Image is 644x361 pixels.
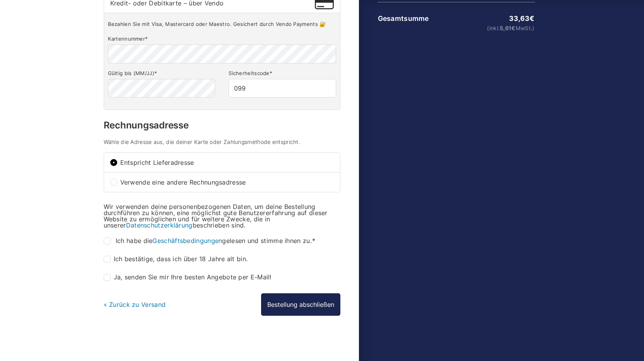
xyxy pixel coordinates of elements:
h3: Rechnungsadresse [104,121,340,130]
a: « Zurück zu Versand [104,301,166,308]
input: Sicherheitscode [229,79,336,98]
label: Ja, senden Sie mir Ihre besten Angebote per E-Mail! [104,274,272,281]
button: Bestellung abschließen [261,293,340,316]
span: Entspricht Lieferadresse [120,159,334,166]
span: € [511,25,515,31]
h4: Wähle die Adresse aus, die deiner Karte oder Zahlungsmethode entspricht. [104,139,340,145]
small: (inkl. MwSt.) [430,26,534,31]
span: Verwende eine andere Rechnungsadresse [120,179,334,185]
label: Ich bestätige, dass ich über 18 Jahre alt bin. [104,256,248,263]
input: Ich habe dieGeschäftsbedingungengelesen und stimme ihnen zu. [104,238,111,245]
th: Gesamtsumme [378,15,430,22]
label: Kartennummer [108,36,336,42]
input: Ja, senden Sie mir Ihre besten Angebote per E-Mail! [104,274,111,281]
span: 5,61 [500,25,516,31]
p: Wir verwenden deine personenbezogenen Daten, um deine Bestellung durchführen zu können, eine mögl... [104,204,340,228]
bdi: 33,63 [509,14,535,22]
span: Ich habe die gelesen und stimme ihnen zu. [116,237,315,245]
a: Datenschutzerklärung [126,221,193,229]
input: Ich bestätige, dass ich über 18 Jahre alt bin. [104,256,111,263]
p: Bezahlen Sie mit Visa, Mastercard oder Maestro. Gesichert durch Vendo Payments 🔐 [108,21,336,27]
a: Geschäftsbedingungen [152,237,222,245]
label: Gültig bis (MM/JJ) [108,70,215,77]
label: Sicherheitscode [229,70,336,77]
span: € [530,14,534,22]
